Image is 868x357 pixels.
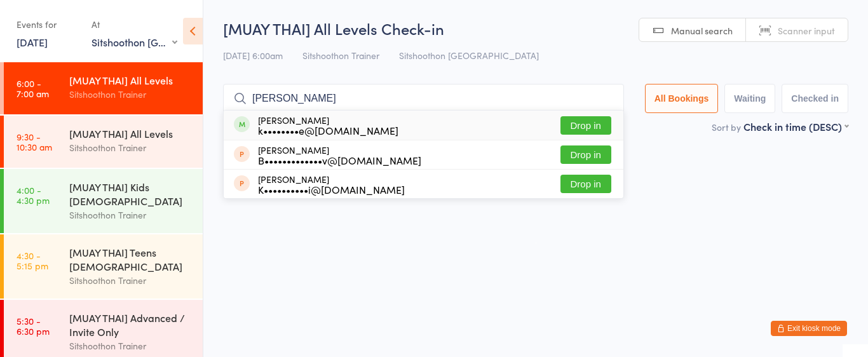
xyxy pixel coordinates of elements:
div: [MUAY THAI] All Levels [69,73,192,87]
button: Drop in [560,175,611,193]
div: Sitshoothon Trainer [69,339,192,353]
a: 4:00 -4:30 pm[MUAY THAI] Kids [DEMOGRAPHIC_DATA]Sitshoothon Trainer [4,169,203,233]
span: [DATE] 6:00am [223,49,283,62]
button: Waiting [724,84,775,113]
div: [MUAY THAI] Kids [DEMOGRAPHIC_DATA] [69,180,192,208]
time: 5:30 - 6:30 pm [17,316,50,336]
a: [DATE] [17,35,48,49]
span: Sitshoothon [GEOGRAPHIC_DATA] [399,49,539,62]
div: Sitshoothon Trainer [69,208,192,222]
button: Drop in [560,145,611,164]
div: [MUAY THAI] Teens [DEMOGRAPHIC_DATA] [69,245,192,273]
button: Drop in [560,116,611,135]
button: Exit kiosk mode [771,321,847,336]
div: Sitshoothon Trainer [69,87,192,102]
div: [PERSON_NAME] [258,115,398,135]
div: k••••••••e@[DOMAIN_NAME] [258,125,398,135]
div: B•••••••••••••v@[DOMAIN_NAME] [258,155,421,165]
a: 9:30 -10:30 am[MUAY THAI] All LevelsSitshoothon Trainer [4,116,203,168]
div: Events for [17,14,79,35]
div: K••••••••••i@[DOMAIN_NAME] [258,184,405,194]
div: Check in time (DESC) [743,119,848,133]
h2: [MUAY THAI] All Levels Check-in [223,18,848,39]
div: [PERSON_NAME] [258,145,421,165]
div: [MUAY THAI] Advanced / Invite Only [69,311,192,339]
div: At [92,14,177,35]
time: 9:30 - 10:30 am [17,131,52,152]
time: 4:30 - 5:15 pm [17,250,48,271]
div: Sitshoothon Trainer [69,140,192,155]
div: [MUAY THAI] All Levels [69,126,192,140]
button: Checked in [782,84,848,113]
span: Manual search [671,24,733,37]
span: Sitshoothon Trainer [302,49,379,62]
button: All Bookings [645,84,719,113]
div: Sitshoothon [GEOGRAPHIC_DATA] [92,35,177,49]
time: 6:00 - 7:00 am [17,78,49,98]
div: Sitshoothon Trainer [69,273,192,288]
label: Sort by [712,121,741,133]
a: 6:00 -7:00 am[MUAY THAI] All LevelsSitshoothon Trainer [4,62,203,114]
input: Search [223,84,624,113]
div: [PERSON_NAME] [258,174,405,194]
a: 4:30 -5:15 pm[MUAY THAI] Teens [DEMOGRAPHIC_DATA]Sitshoothon Trainer [4,234,203,299]
span: Scanner input [778,24,835,37]
time: 4:00 - 4:30 pm [17,185,50,205]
